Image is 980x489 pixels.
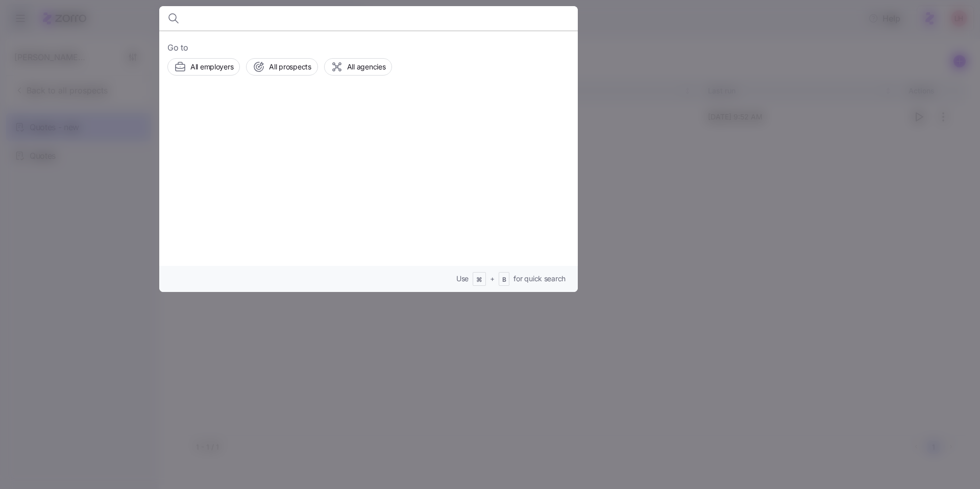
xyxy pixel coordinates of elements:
span: All prospects [269,62,311,72]
span: Go to [167,41,570,54]
span: for quick search [513,274,566,284]
span: All agencies [347,62,386,72]
span: B [502,276,506,284]
span: All employers [190,62,233,72]
button: All prospects [246,58,317,76]
button: All employers [167,58,240,76]
span: ⌘ [476,276,482,284]
button: All agencies [324,58,393,76]
span: + [490,274,495,284]
span: Use [456,274,469,284]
